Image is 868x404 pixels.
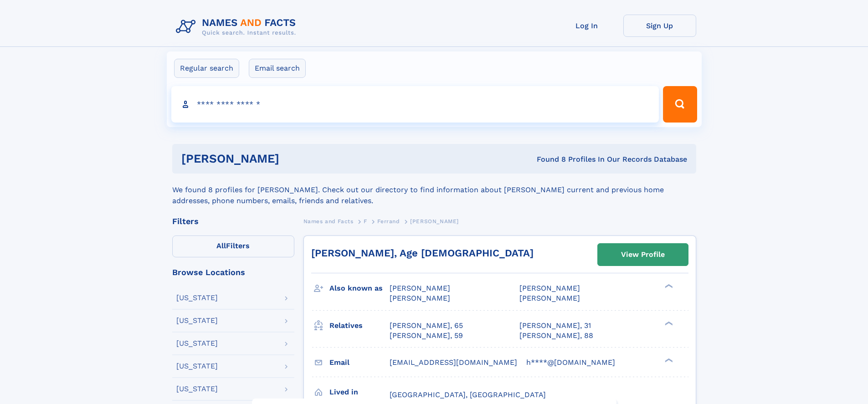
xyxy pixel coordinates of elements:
[176,317,218,324] div: [US_STATE]
[408,154,687,164] div: Found 8 Profiles In Our Records Database
[377,215,400,227] a: Ferrand
[176,294,218,302] div: [US_STATE]
[377,218,400,225] span: Ferrand
[249,59,306,78] label: Email search
[519,294,580,302] span: [PERSON_NAME]
[172,15,303,39] img: Logo Names and Facts
[172,174,696,206] div: We found 8 profiles for [PERSON_NAME]. Check out our directory to find information about [PERSON_...
[598,244,688,266] a: View Profile
[329,384,390,400] h3: Lived in
[663,283,673,289] div: ❯
[390,321,463,331] a: [PERSON_NAME], 65
[663,320,673,326] div: ❯
[171,86,659,123] input: search input
[329,281,390,296] h3: Also known as
[311,247,534,259] a: [PERSON_NAME], Age [DEMOGRAPHIC_DATA]
[621,244,665,265] div: View Profile
[390,331,463,341] a: [PERSON_NAME], 59
[390,284,450,292] span: [PERSON_NAME]
[176,363,218,370] div: [US_STATE]
[663,357,673,363] div: ❯
[390,390,546,399] span: [GEOGRAPHIC_DATA], [GEOGRAPHIC_DATA]
[181,153,408,164] h1: [PERSON_NAME]
[519,321,591,331] a: [PERSON_NAME], 31
[519,331,593,341] a: [PERSON_NAME], 88
[176,385,218,393] div: [US_STATE]
[364,218,367,225] span: F
[364,215,367,227] a: F
[174,59,239,78] label: Regular search
[390,294,450,302] span: [PERSON_NAME]
[329,355,390,370] h3: Email
[172,268,294,276] div: Browse Locations
[663,86,697,123] button: Search Button
[519,284,580,292] span: [PERSON_NAME]
[176,340,218,347] div: [US_STATE]
[390,358,517,367] span: [EMAIL_ADDRESS][DOMAIN_NAME]
[410,218,459,225] span: [PERSON_NAME]
[623,15,696,37] a: Sign Up
[550,15,623,37] a: Log In
[303,215,354,227] a: Names and Facts
[172,217,294,225] div: Filters
[216,241,226,250] span: All
[329,318,390,333] h3: Relatives
[172,235,294,257] label: Filters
